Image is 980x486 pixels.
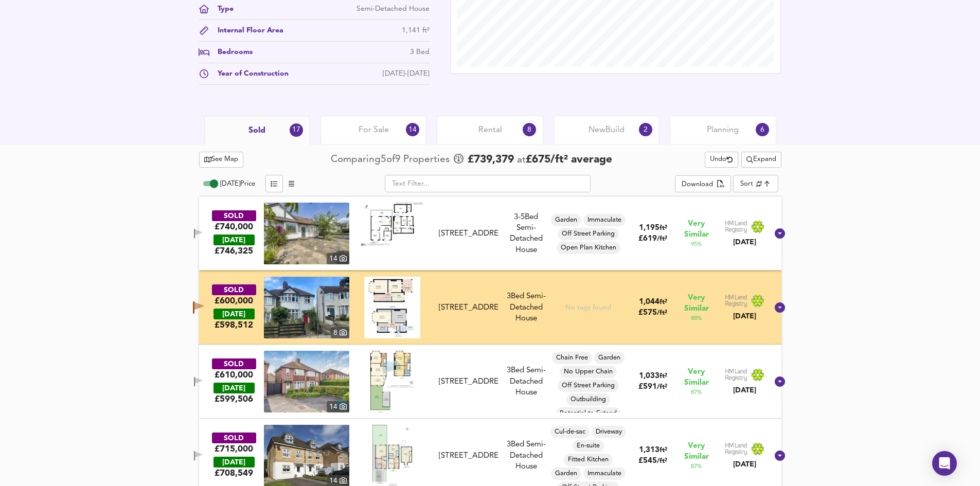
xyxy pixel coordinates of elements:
span: For Sale [359,124,389,136]
div: £610,000 [215,369,253,381]
span: £ 599,506 [215,393,253,405]
span: Driveway [592,427,626,437]
span: £ 598,512 [215,319,253,331]
span: Rental [478,124,502,136]
div: [STREET_ADDRESS] [439,228,498,239]
div: 14 [327,401,349,412]
div: Immaculate [583,214,626,226]
img: property thumbnail [264,203,349,264]
span: Undo [710,154,733,166]
span: 1,033 [639,372,660,380]
span: ft² [660,447,667,454]
div: [DATE] [213,383,255,393]
span: 1,044 [639,298,660,306]
button: Expand [741,152,781,168]
span: Outbuilding [566,395,610,404]
button: Download [675,175,731,193]
span: / ft² [657,458,667,464]
div: 17 [290,123,303,137]
div: [STREET_ADDRESS] [439,451,498,461]
span: New Build [589,124,625,136]
div: split button [675,175,731,193]
span: Fitted Kitchen [564,455,613,464]
span: Open Plan Kitchen [557,243,620,253]
div: 3 Bed Semi-Detached House [503,291,549,324]
img: Floorplan [364,277,420,338]
span: Garden [551,469,581,478]
span: £ 545 [638,457,667,465]
a: property thumbnail 14 [264,351,349,412]
div: Off Street Parking [558,228,619,240]
div: Driveway [592,426,626,438]
div: SOLD£600,000 [DATE]£598,512property thumbnail 8 Floorplan[STREET_ADDRESS]3Bed Semi-Detached House... [199,271,781,345]
svg: Show Details [774,375,786,388]
span: Off Street Parking [558,381,619,390]
span: £ 675 / ft² average [526,154,612,165]
img: Land Registry [725,442,765,456]
div: Fitted Kitchen [564,454,613,466]
div: No Upper Chain [560,366,617,378]
span: £ 619 [638,235,667,243]
div: 3 Bed [410,47,430,58]
div: 3 Bed Semi-Detached House [503,439,549,472]
div: Potential to Extend [556,407,621,420]
span: ft² [660,373,667,380]
div: Type [209,4,234,14]
div: SOLD [212,210,256,221]
svg: Show Details [774,449,786,462]
div: 2 [639,123,652,136]
span: Immaculate [583,469,626,478]
span: at [517,155,526,165]
span: Garden [594,353,625,363]
a: property thumbnail 14 [264,203,349,264]
img: property thumbnail [264,277,349,338]
div: £715,000 [215,443,253,455]
div: 8 [523,123,536,136]
div: Garden [594,352,625,364]
div: Semi-Detached House [357,4,430,14]
span: Cul-de-sac [550,427,590,437]
span: 87 % [691,462,702,471]
div: [DATE] [725,311,765,321]
div: Download [682,179,713,191]
div: SOLD [212,284,256,295]
div: Semi-Detached House [503,212,549,256]
input: Text Filter... [385,175,591,192]
div: Comparing 5 of Properties [331,153,452,167]
div: 1,141 ft² [402,25,430,36]
div: £740,000 [215,221,253,232]
span: En-suite [573,441,604,451]
span: 88 % [691,314,702,322]
div: Sort [740,179,753,189]
div: 49 Page Street, NW7 2EL [435,302,503,313]
div: [STREET_ADDRESS] [439,376,498,387]
div: [DATE] [725,459,765,470]
div: 40 Longfield Avenue, NW7 2EG [435,228,503,239]
span: 1,195 [639,224,660,232]
div: No tags found [565,303,611,313]
svg: Show Details [774,227,786,240]
span: ft² [660,299,667,305]
span: Chain Free [552,353,592,363]
span: Off Street Parking [558,229,619,239]
div: Open Intercom Messenger [932,451,957,476]
div: [DATE] [725,385,765,395]
span: / ft² [657,384,667,390]
span: £ 739,379 [468,152,514,168]
div: Outbuilding [566,393,610,406]
div: Garden [551,467,581,480]
div: SOLD [212,433,256,443]
div: Internal Floor Area [209,25,283,36]
span: Very Similar [684,441,709,462]
span: Planning [707,124,739,136]
span: £ 746,325 [215,245,253,257]
span: / ft² [657,310,667,316]
div: Immaculate [583,467,626,480]
div: 3 Bed Semi-Detached House [503,365,549,398]
span: 9 [395,153,401,167]
img: Floorplan [361,203,423,246]
div: 14 [406,123,419,136]
span: Very Similar [684,367,709,388]
img: Land Registry [725,294,765,308]
span: Garden [551,215,581,225]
